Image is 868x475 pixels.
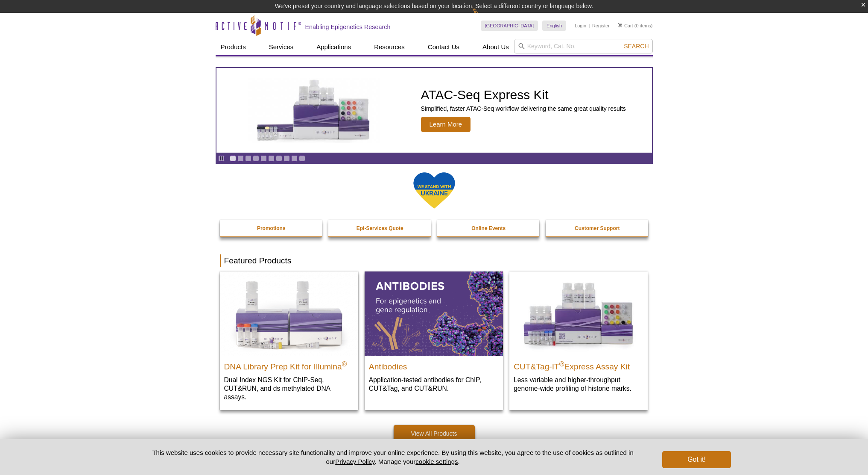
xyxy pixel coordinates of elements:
[245,155,251,162] a: Go to slide 3
[216,39,251,55] a: Products
[224,358,354,371] h2: DNA Library Prep Kit for Illumina
[253,155,259,162] a: Go to slide 4
[216,68,652,153] a: ATAC-Seq Express Kit ATAC-Seq Express Kit Simplified, faster ATAC-Seq workflow delivering the sam...
[509,271,648,401] a: CUT&Tag-IT® Express Assay Kit CUT&Tag-IT®Express Assay Kit Less variable and higher-throughput ge...
[559,360,564,367] sup: ®
[264,39,299,55] a: Services
[618,23,633,29] a: Cart
[575,225,620,231] strong: Customer Support
[220,271,358,355] img: DNA Library Prep Kit for Illumina
[299,155,305,162] a: Go to slide 10
[335,458,374,465] a: Privacy Policy
[394,425,475,442] a: View All Products
[514,375,643,393] p: Less variable and higher-throughput genome-wide profiling of histone marks​.
[477,39,514,55] a: About Us
[624,43,649,50] span: Search
[437,220,541,236] a: Online Events
[421,89,626,101] h2: ATAC-Seq Express Kit
[662,451,731,468] button: Got it!
[342,360,347,367] sup: ®
[471,225,506,231] strong: Online Events
[328,220,432,236] a: Epi-Services Quote
[365,271,503,401] a: All Antibodies Antibodies Application-tested antibodies for ChIP, CUT&Tag, and CUT&RUN.
[357,225,403,231] strong: Epi-Services Quote
[423,39,465,55] a: Contact Us
[237,155,244,162] a: Go to slide 2
[220,271,358,410] a: DNA Library Prep Kit for Illumina DNA Library Prep Kit for Illumina® Dual Index NGS Kit for ChIP-...
[218,155,225,162] a: Toggle autoplay
[257,225,286,231] strong: Promotions
[514,39,653,53] input: Keyword, Cat. No.
[546,220,649,236] a: Customer Support
[216,68,652,153] article: ATAC-Seq Express Kit
[589,21,590,31] li: |
[260,155,267,162] a: Go to slide 5
[514,358,643,371] h2: CUT&Tag-IT Express Assay Kit
[421,117,471,132] span: Learn More
[592,23,610,29] a: Register
[413,171,456,209] img: We Stand With Ukraine
[421,105,626,112] p: Simplified, faster ATAC-Seq workflow delivering the same great quality results
[311,39,356,55] a: Applications
[224,375,354,401] p: Dual Index NGS Kit for ChIP-Seq, CUT&RUN, and ds methylated DNA assays.
[472,6,495,27] img: Change Here
[369,39,410,55] a: Resources
[291,155,298,162] a: Go to slide 9
[137,448,649,466] p: This website uses cookies to provide necessary site functionality and improve your online experie...
[481,21,538,31] a: [GEOGRAPHIC_DATA]
[509,271,648,355] img: CUT&Tag-IT® Express Assay Kit
[220,220,323,236] a: Promotions
[621,42,651,50] button: Search
[618,23,622,27] img: Your Cart
[244,78,385,143] img: ATAC-Seq Express Kit
[542,21,566,31] a: English
[365,271,503,355] img: All Antibodies
[230,155,236,162] a: Go to slide 1
[415,458,458,465] button: cookie settings
[268,155,275,162] a: Go to slide 6
[220,254,649,267] h2: Featured Products
[283,155,290,162] a: Go to slide 8
[369,358,499,371] h2: Antibodies
[575,23,586,29] a: Login
[305,23,391,31] h2: Enabling Epigenetics Research
[369,375,499,393] p: Application-tested antibodies for ChIP, CUT&Tag, and CUT&RUN.
[618,21,653,31] li: (0 items)
[276,155,282,162] a: Go to slide 7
